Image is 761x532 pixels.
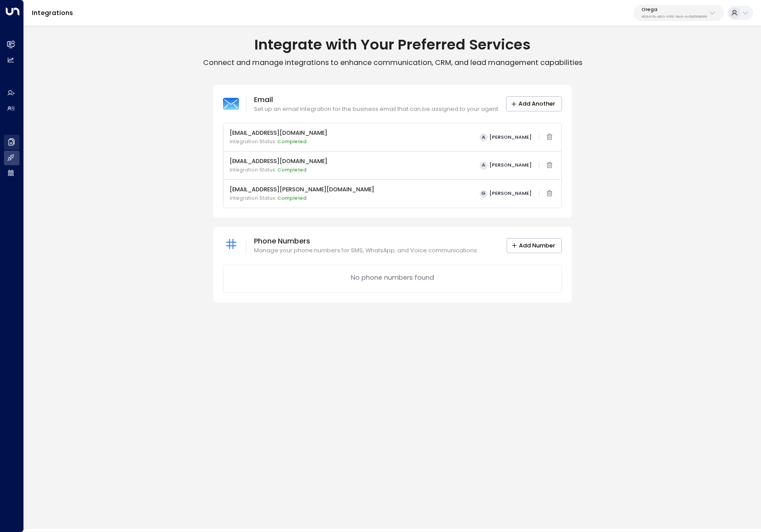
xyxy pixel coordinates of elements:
button: A[PERSON_NAME] [476,132,535,143]
p: Set up an email integration for the business email that can be assigned to your agent [254,105,498,114]
p: [EMAIL_ADDRESS][DOMAIN_NAME] [230,129,327,137]
a: Integrations [32,8,73,17]
span: Email integration cannot be deleted while linked to an active agent. Please deactivate the agent ... [543,131,555,144]
p: Integration Status: [230,195,374,202]
p: Orega [642,7,707,12]
span: Email integration cannot be deleted while linked to an active agent. Please deactivate the agent ... [543,188,555,200]
p: No phone numbers found [351,273,434,283]
span: Completed [277,195,307,201]
p: d62b4f3b-a803-4355-9bc8-4e5b658db589 [642,15,707,19]
p: Integration Status: [230,167,327,174]
button: Add Another [506,96,562,111]
span: A [480,133,488,141]
span: G [480,190,488,198]
p: Integration Status: [230,138,327,145]
button: Oregad62b4f3b-a803-4355-9bc8-4e5b658db589 [634,5,724,21]
span: [PERSON_NAME] [489,135,532,140]
p: Manage your phone numbers for SMS, WhatsApp, and Voice communications [254,247,477,255]
p: [EMAIL_ADDRESS][DOMAIN_NAME] [230,157,327,166]
span: [PERSON_NAME] [489,163,532,168]
p: Email [254,95,498,105]
span: Email integration cannot be deleted while linked to an active agent. Please deactivate the agent ... [543,160,555,172]
p: Phone Numbers [254,236,477,247]
span: [PERSON_NAME] [489,191,532,196]
button: G[PERSON_NAME] [476,188,535,199]
span: Completed [277,138,307,145]
span: Completed [277,167,307,173]
h1: Integrate with Your Preferred Services [24,36,761,53]
button: A[PERSON_NAME] [476,160,535,171]
p: Connect and manage integrations to enhance communication, CRM, and lead management capabilities [24,58,761,68]
button: Add Number [507,238,562,253]
span: A [480,162,488,170]
p: [EMAIL_ADDRESS][PERSON_NAME][DOMAIN_NAME] [230,186,374,194]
